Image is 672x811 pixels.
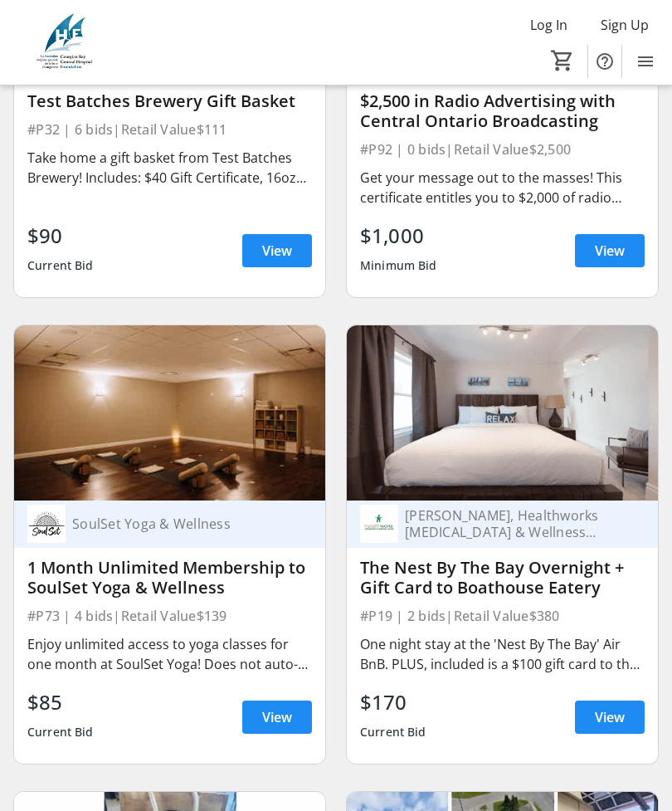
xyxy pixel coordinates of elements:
img: 1 Month Unlimited Membership to SoulSet Yoga & Wellness [14,325,325,501]
div: $170 [360,687,426,717]
div: [PERSON_NAME], Healthworks [MEDICAL_DATA] & Wellness Centre [398,507,625,540]
a: View [575,234,645,267]
img: Georgian Bay General Hospital Foundation's Logo [10,12,120,74]
button: Help [588,45,621,78]
img: SoulSet Yoga & Wellness [27,505,66,543]
div: Current Bid [27,251,94,281]
div: Current Bid [27,717,94,747]
span: Log In [530,15,567,35]
a: View [242,234,312,267]
div: 1 Month Unlimited Membership to SoulSet Yoga & Wellness [27,558,312,598]
button: Sign Up [587,12,662,38]
div: Current Bid [360,717,426,747]
a: View [575,701,645,734]
div: #P92 | 0 bids | Retail Value $2,500 [360,138,645,161]
a: View [242,701,312,734]
div: #P19 | 2 bids | Retail Value $380 [360,604,645,628]
span: View [595,707,625,727]
div: $90 [27,221,94,251]
div: Take home a gift basket from Test Batches Brewery! Includes: $40 Gift Certificate, 16oz Glass, 4 ... [27,148,312,188]
div: $2,500 in Radio Advertising with Central Ontario Broadcasting [360,91,645,131]
button: Menu [629,45,662,78]
button: Log In [517,12,581,38]
div: $85 [27,687,94,717]
span: View [595,241,625,261]
div: Test Batches Brewery Gift Basket [27,91,312,111]
div: #P32 | 6 bids | Retail Value $111 [27,118,312,141]
span: Sign Up [601,15,649,35]
div: Enjoy unlimited access to yoga classes for one month at SoulSet Yoga! Does not auto-renew. [27,634,312,674]
div: SoulSet Yoga & Wellness [66,515,292,532]
img: Sue Lyons, Healthworks Chiropractic & Wellness Centre [360,505,398,543]
div: Get your message out to the masses! This certificate entitles you to $2,000 of radio advertising ... [360,168,645,208]
div: $1,000 [360,221,437,251]
div: One night stay at the 'Nest By The Bay' Air BnB. PLUS, included is a $100 gift card to the Boatho... [360,634,645,674]
img: The Nest By The Bay Overnight + Gift Card to Boathouse Eatery [347,325,658,501]
span: View [262,707,292,727]
div: #P73 | 4 bids | Retail Value $139 [27,604,312,628]
div: Minimum Bid [360,251,437,281]
button: Cart [548,46,577,76]
div: The Nest By The Bay Overnight + Gift Card to Boathouse Eatery [360,558,645,598]
span: View [262,241,292,261]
